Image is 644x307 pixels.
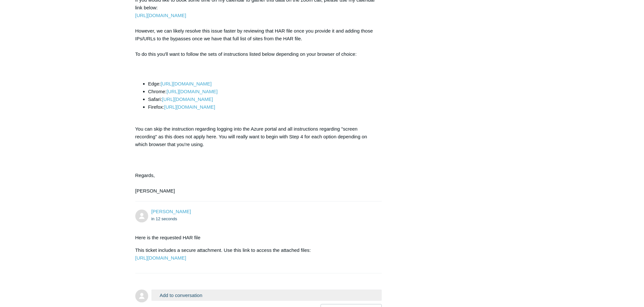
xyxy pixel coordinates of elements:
a: [URL][DOMAIN_NAME] [135,255,186,261]
a: [URL][DOMAIN_NAME] [167,89,217,94]
li: Edge: [148,80,376,88]
a: [URL][DOMAIN_NAME] [164,104,215,110]
a: [PERSON_NAME] [151,209,191,214]
li: Safari: [148,95,376,103]
a: [URL][DOMAIN_NAME] [162,96,213,102]
a: [URL][DOMAIN_NAME] [135,13,186,18]
button: Add to conversation [151,290,382,301]
a: [URL][DOMAIN_NAME] [161,81,212,86]
li: Chrome: [148,88,376,95]
p: Here is the requested HAR file [135,234,376,242]
span: Christopher Sarkisian [151,209,191,214]
li: Firefox: [148,103,376,111]
time: 10/10/2025, 12:16 [151,216,177,221]
p: This ticket includes a secure attachment. Use this link to access the attached files: [135,246,376,262]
